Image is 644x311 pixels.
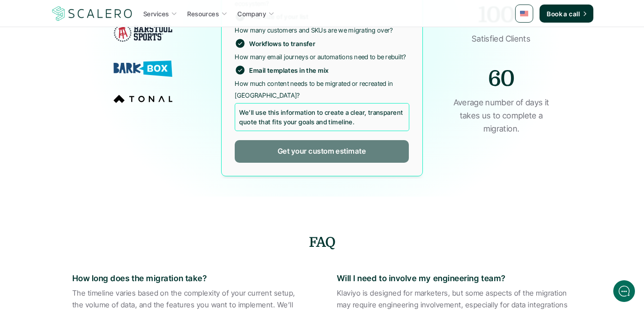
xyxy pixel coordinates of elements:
[7,58,174,77] button: New conversation
[57,233,587,252] h4: FAQ
[76,253,114,259] span: We run on Gist
[58,64,109,71] span: New conversation
[249,66,328,75] p: Email templates in the mix
[449,33,554,46] p: Satisfied Clients
[235,78,409,100] p: How much content needs to be migrated or recreated in [GEOGRAPHIC_DATA]?
[187,9,219,19] p: Resources
[449,96,554,135] p: Average number of days it takes us to complete a migration.
[235,51,409,62] p: How many email journeys or automations need to be rebuilt?
[613,280,635,302] iframe: gist-messenger-bubble-iframe
[337,272,572,285] p: Will I need to involve my engineering team?
[449,64,554,94] h2: 60
[51,5,134,22] img: Scalero company logo
[239,108,404,127] p: We’ll use this information to create a clear, transparent quote that fits your goals and timeline.
[278,146,366,157] p: Get your custom estimate
[72,272,308,285] p: How long does the migration take?
[235,24,409,36] p: How many customers and SKUs are we migrating over?
[540,5,593,23] a: Book a call
[249,39,315,48] p: Workflows to transfer
[235,140,409,163] a: Get your custom estimate
[143,9,169,19] p: Services
[237,9,266,19] p: Company
[547,9,580,19] p: Book a call
[478,3,524,28] strong: 100+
